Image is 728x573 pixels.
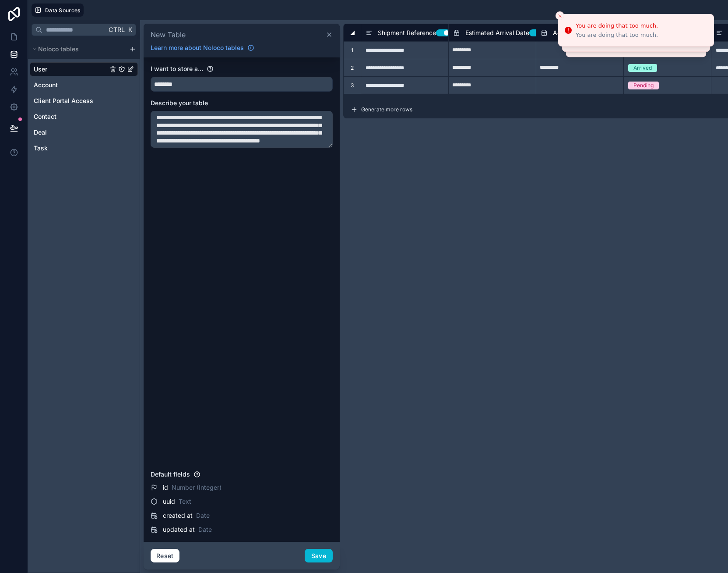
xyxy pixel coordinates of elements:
button: Close toast [556,11,564,20]
span: I want to store a... [151,65,203,72]
div: Pending [633,82,654,89]
span: Ctrl [108,24,126,35]
span: updated at [163,525,195,534]
button: Generate more rows [351,101,412,118]
span: Default fields [151,470,190,478]
button: Reset [151,549,179,563]
div: You are doing that too much. [576,31,658,39]
span: Text [179,497,191,506]
span: Date [198,525,212,534]
div: 3 [343,76,361,94]
div: Arrived [633,64,652,72]
span: Describe your table [151,99,208,107]
span: created at [163,511,193,520]
button: Save [305,549,333,563]
span: Generate more rows [361,106,412,113]
div: You are doing that too much. [576,21,658,30]
span: Data Sources [45,7,81,14]
span: Shipment Reference [378,28,436,37]
span: Actual Arrival Date [553,28,607,37]
span: Date [196,511,210,520]
span: K [127,27,133,33]
a: Learn more about Noloco tables [147,43,258,52]
span: Number (Integer) [172,483,222,492]
span: Learn more about Noloco tables [151,43,244,52]
div: 2 [343,59,361,76]
span: id [163,483,168,492]
div: 1 [343,41,361,59]
span: New Table [151,29,186,40]
span: uuid [163,497,175,506]
span: Estimated Arrival Date [465,28,529,37]
button: Data Sources [32,4,84,17]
